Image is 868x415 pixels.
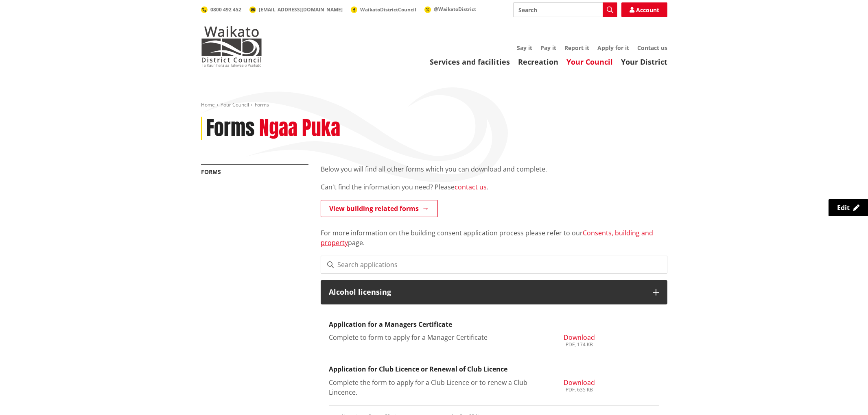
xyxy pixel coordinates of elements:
a: Forms [201,168,221,176]
span: 0800 492 452 [210,6,241,13]
a: Report it [564,44,589,52]
a: WaikatoDistrictCouncil [351,6,416,13]
a: Say it [517,44,532,52]
a: Services and facilities [430,57,510,67]
span: [EMAIL_ADDRESS][DOMAIN_NAME] [259,6,343,13]
a: View building related forms [321,200,438,217]
a: Contact us [637,44,667,52]
a: Pay it [540,44,556,52]
h3: Application for Club Licence or Renewal of Club Licence [329,365,659,373]
p: Complete to form to apply for a Manager Certificate [329,332,545,342]
span: Edit [837,203,850,212]
a: contact us [455,183,487,191]
a: Your Council [221,101,249,108]
a: Consents, building and property [321,228,653,247]
input: Search input [513,2,617,17]
a: Download PDF, 635 KB [564,378,595,392]
a: Download PDF, 174 KB [564,332,595,347]
span: Download [564,333,595,342]
nav: breadcrumb [201,102,667,109]
a: Your District [621,57,667,67]
a: Recreation [518,57,558,67]
a: Account [621,2,667,17]
span: WaikatoDistrictCouncil [360,6,416,13]
p: For more information on the building consent application process please refer to our page. [321,218,667,248]
input: Search applications [321,256,667,274]
a: @WaikatoDistrict [424,6,476,13]
h1: Forms [206,117,255,140]
a: 0800 492 452 [201,6,241,13]
a: [EMAIL_ADDRESS][DOMAIN_NAME] [249,6,343,13]
span: Download [564,378,595,387]
h3: Alcohol licensing [329,288,645,296]
div: PDF, 635 KB [564,387,595,392]
h3: Application for a Managers Certificate [329,321,659,328]
a: Edit [829,199,868,216]
div: PDF, 174 KB [564,342,595,347]
h2: Ngaa Puka [259,117,340,140]
span: Forms [255,101,269,108]
a: Your Council [566,57,613,67]
img: Waikato District Council - Te Kaunihera aa Takiwaa o Waikato [201,26,262,67]
span: @WaikatoDistrict [434,6,476,13]
p: Below you will find all other forms which you can download and complete. [321,164,667,174]
p: Complete the form to apply for a Club Licence or to renew a Club Lincence. [329,378,545,397]
a: Home [201,101,215,108]
p: Can't find the information you need? Please . [321,182,667,192]
a: Apply for it [597,44,629,52]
